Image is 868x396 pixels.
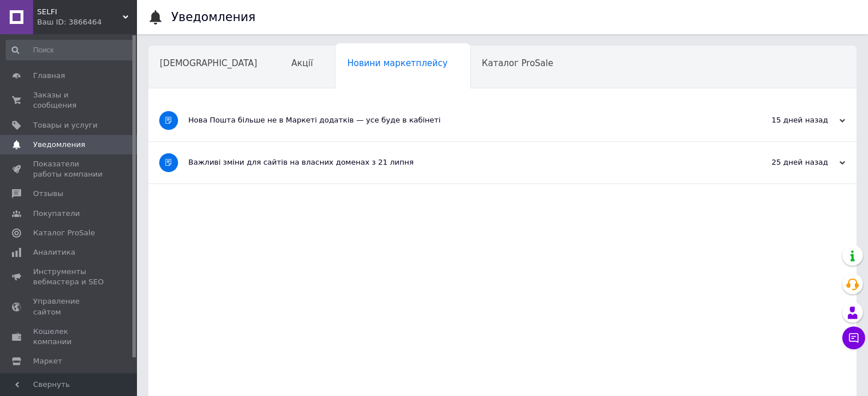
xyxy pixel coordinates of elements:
span: SELFI [37,7,123,17]
span: Акції [292,58,313,68]
div: Нова Пошта більше не в Маркеті додатків — усе буде в кабінеті [188,115,731,125]
span: Отзывы [33,189,63,199]
span: Инструменты вебмастера и SEO [33,267,106,287]
span: Каталог ProSale [482,58,553,68]
span: Кошелек компании [33,326,106,347]
div: Ваш ID: 3866464 [37,17,137,27]
span: Маркет [33,356,62,366]
span: [DEMOGRAPHIC_DATA] [160,58,257,68]
span: Аналитика [33,247,75,258]
span: Уведомления [33,140,85,150]
span: Показатели работы компании [33,159,106,179]
span: Управление сайтом [33,296,106,317]
button: Чат с покупателем [842,326,865,349]
div: 15 дней назад [731,115,845,125]
div: 25 дней назад [731,157,845,168]
span: Заказы и сообщения [33,90,106,111]
span: Каталог ProSale [33,228,95,238]
span: Главная [33,71,65,81]
span: Покупатели [33,209,80,219]
div: Важливі зміни для сайтів на власних доменах з 21 липня [188,157,731,168]
h1: Уведомления [171,10,256,24]
span: Товары и услуги [33,120,98,130]
span: Новини маркетплейсу [347,58,447,68]
input: Поиск [6,40,135,60]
